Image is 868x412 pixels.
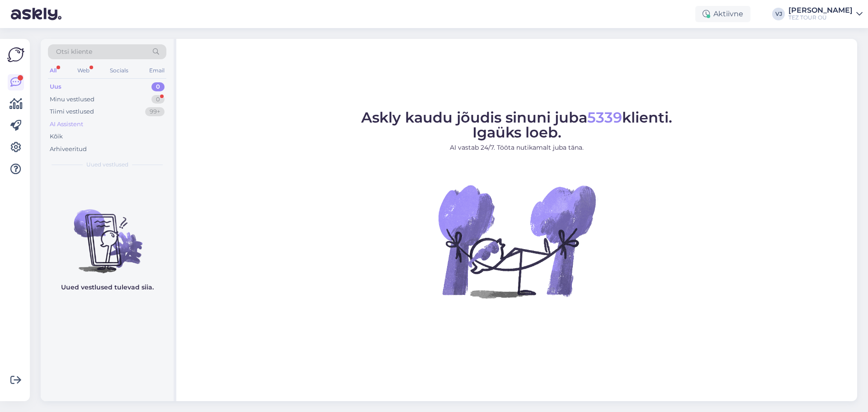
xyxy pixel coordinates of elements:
[50,120,83,129] div: AI Assistent
[75,65,91,76] div: Web
[772,8,785,20] div: VJ
[48,65,58,76] div: All
[50,82,61,91] div: Uus
[61,283,154,292] p: Uued vestlused tulevad siia.
[50,95,94,104] div: Minu vestlused
[7,46,24,63] img: Askly Logo
[587,109,622,126] span: 5339
[108,65,130,76] div: Socials
[361,143,672,152] p: AI vastab 24/7. Tööta nutikamalt juba täna.
[788,7,863,21] a: [PERSON_NAME]TEZ TOUR OÜ
[695,6,750,22] div: Aktiivne
[41,193,174,275] img: No chats
[435,160,598,322] img: No Chat active
[50,145,87,154] div: Arhiveeritud
[147,65,166,76] div: Email
[145,107,165,116] div: 99+
[50,132,63,141] div: Kõik
[151,82,165,91] div: 0
[788,7,853,14] div: [PERSON_NAME]
[56,47,92,57] span: Otsi kliente
[788,14,853,21] div: TEZ TOUR OÜ
[151,95,165,104] div: 0
[50,107,94,116] div: Tiimi vestlused
[361,109,672,141] span: Askly kaudu jõudis sinuni juba klienti. Igaüks loeb.
[86,161,128,169] span: Uued vestlused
